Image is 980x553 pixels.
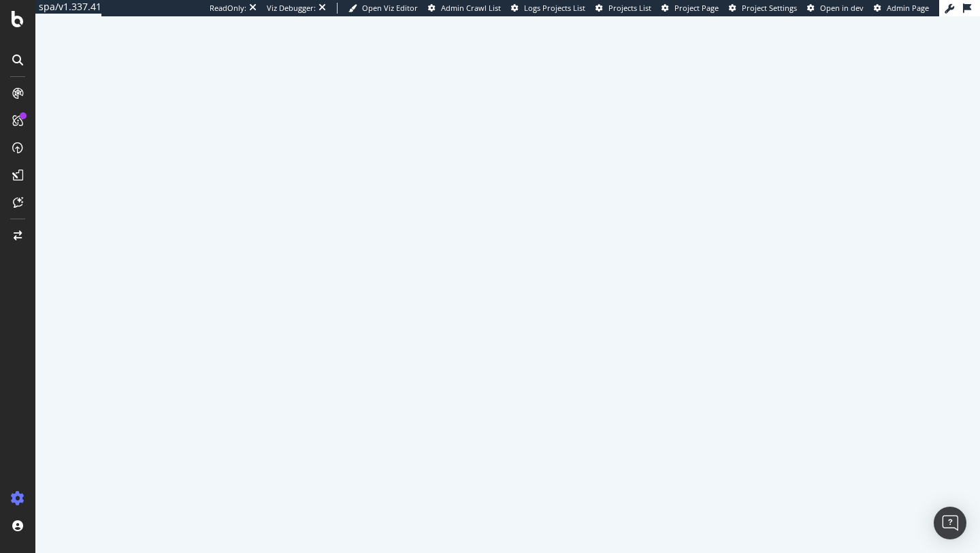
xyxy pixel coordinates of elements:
span: Project Settings [742,3,797,13]
a: Projects List [595,3,651,14]
a: Admin Page [874,3,929,14]
a: Open in dev [807,3,864,14]
a: Open Viz Editor [348,3,418,14]
a: Logs Projects List [511,3,585,14]
div: Open Intercom Messenger [934,507,966,539]
a: Admin Crawl List [428,3,501,14]
a: Project Page [661,3,719,14]
span: Admin Crawl List [441,3,501,13]
div: ReadOnly: [210,3,246,14]
span: Projects List [608,3,651,13]
span: Open Viz Editor [362,3,418,13]
span: Open in dev [820,3,864,13]
span: Admin Page [887,3,929,13]
span: Project Page [674,3,719,13]
div: Viz Debugger: [267,3,316,14]
span: Logs Projects List [524,3,585,13]
a: Project Settings [729,3,797,14]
